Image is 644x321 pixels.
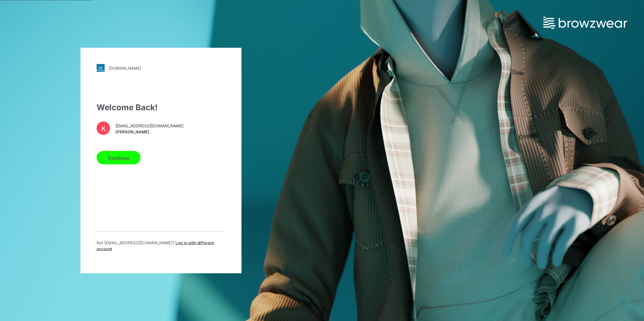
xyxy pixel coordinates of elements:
span: [PERSON_NAME] . [115,129,183,135]
div: K [97,122,110,135]
p: Not [EMAIL_ADDRESS][DOMAIN_NAME] ? [97,240,225,252]
button: Continue [97,151,141,165]
div: [DOMAIN_NAME] [109,65,141,70]
div: Welcome Back! [97,102,225,114]
img: stylezone-logo.562084cfcfab977791bfbf7441f1a819.svg [97,64,105,72]
img: browzwear-logo.e42bd6dac1945053ebaf764b6aa21510.svg [543,17,627,29]
a: [DOMAIN_NAME] [97,64,225,72]
span: [EMAIL_ADDRESS][DOMAIN_NAME] [115,123,183,129]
